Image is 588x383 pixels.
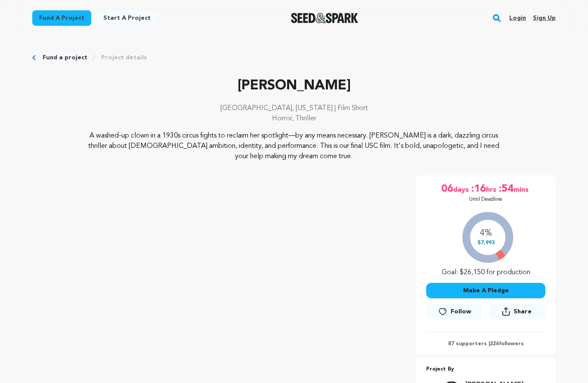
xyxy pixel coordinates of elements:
span: Share [489,303,545,323]
span: hrs [486,182,498,196]
a: Fund a project [43,53,87,62]
span: 06 [441,182,453,196]
span: days [453,182,470,196]
a: Follow [426,304,483,319]
img: Seed&Spark Logo Dark Mode [291,13,359,23]
span: Share [514,307,532,316]
p: A washed-up clown in a 1930s circus fights to reclaim her spotlight—by any means necessary. [PERS... [85,131,504,162]
span: mins [514,182,530,196]
span: :54 [498,182,514,196]
p: [PERSON_NAME] [32,76,556,96]
p: [GEOGRAPHIC_DATA], [US_STATE] | Film Short [32,103,556,113]
a: Sign up [533,11,556,25]
p: Until Deadline [469,196,502,203]
a: Seed&Spark Homepage [291,13,359,23]
a: Project details [101,53,147,62]
button: Share [489,303,545,319]
p: Project By [426,365,545,374]
a: Start a project [96,10,158,26]
p: 87 supporters | followers [426,340,545,347]
button: Make A Pledge [426,283,545,298]
p: Horror, Thriller [32,113,556,124]
span: Follow [451,307,471,316]
span: 226 [490,341,499,346]
a: Fund a project [32,10,91,26]
div: Breadcrumb [32,53,556,62]
span: :16 [470,182,486,196]
a: Login [509,11,526,25]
